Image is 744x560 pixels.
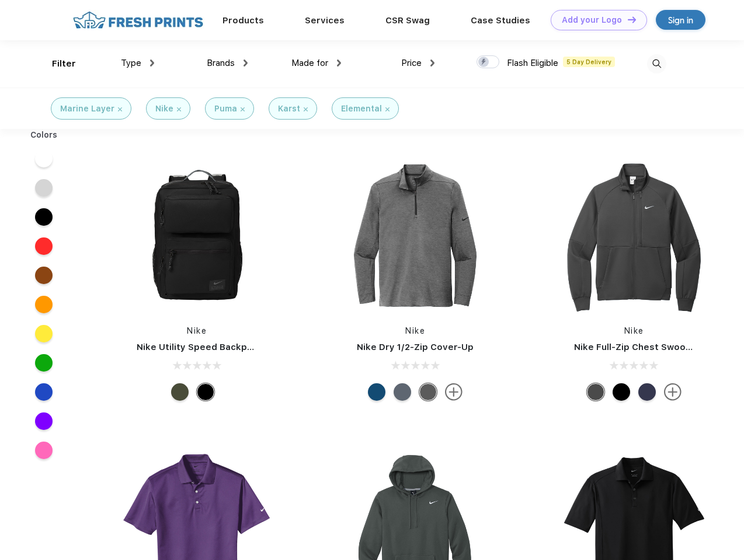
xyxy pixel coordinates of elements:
[222,15,264,26] a: Products
[445,383,463,401] img: more.svg
[244,60,248,66] img: dropdown.png
[197,383,214,401] div: Black
[647,54,666,73] img: desktop_search.svg
[401,58,422,68] span: Price
[207,58,235,68] span: Brands
[405,326,425,335] a: Nike
[430,60,434,66] img: dropdown.png
[419,383,437,401] div: Black Heather
[628,16,636,23] img: DT
[562,15,622,25] div: Add your Logo
[338,158,493,313] img: func=resize&h=266
[574,342,729,352] a: Nike Full-Zip Chest Swoosh Jacket
[22,129,67,141] div: Colors
[241,107,245,111] img: filter_cancel.svg
[357,342,474,352] a: Nike Dry 1/2-Zip Cover-Up
[624,326,644,335] a: Nike
[150,60,154,66] img: dropdown.png
[69,10,207,30] img: fo%20logo%202.webp
[137,342,263,352] a: Nike Utility Speed Backpack
[341,103,382,115] div: Elemental
[664,383,682,401] img: more.svg
[177,107,181,111] img: filter_cancel.svg
[394,383,411,401] div: Navy Heather
[668,13,693,27] div: Sign in
[119,158,274,313] img: func=resize&h=266
[304,107,308,111] img: filter_cancel.svg
[587,383,604,401] div: Anthracite
[60,103,114,115] div: Marine Layer
[337,60,341,66] img: dropdown.png
[214,103,237,115] div: Puma
[305,15,345,26] a: Services
[278,103,300,115] div: Karst
[171,383,189,401] div: Cargo Khaki
[638,383,656,401] div: Midnight Navy
[563,57,615,67] span: 5 Day Delivery
[121,58,141,68] span: Type
[613,383,630,401] div: Black
[368,383,385,401] div: Gym Blue
[187,326,207,335] a: Nike
[52,57,76,71] div: Filter
[656,10,705,30] a: Sign in
[557,158,712,313] img: func=resize&h=266
[507,58,558,68] span: Flash Eligible
[385,107,390,111] img: filter_cancel.svg
[118,107,122,111] img: filter_cancel.svg
[155,103,173,115] div: Nike
[291,58,328,68] span: Made for
[385,15,430,26] a: CSR Swag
